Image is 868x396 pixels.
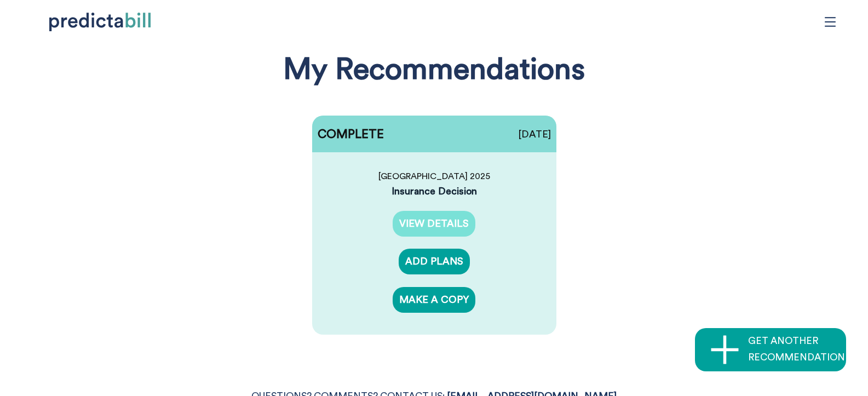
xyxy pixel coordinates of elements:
p: [GEOGRAPHIC_DATA] 2025 [378,171,490,181]
p: [DATE] [518,129,551,139]
h1: My Recommendations [283,49,585,91]
a: ADD PLANS [399,249,470,274]
a: VIEW DETAILS [393,211,475,237]
span: menu [820,12,841,32]
p: RECOMMENDATION [748,349,845,366]
div: Insurance Decision [335,184,533,198]
a: MAKE A COPY [393,287,475,313]
span: plus [702,332,748,368]
p: GET ANOTHER [748,333,818,349]
p: COMPLETE [318,128,384,140]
